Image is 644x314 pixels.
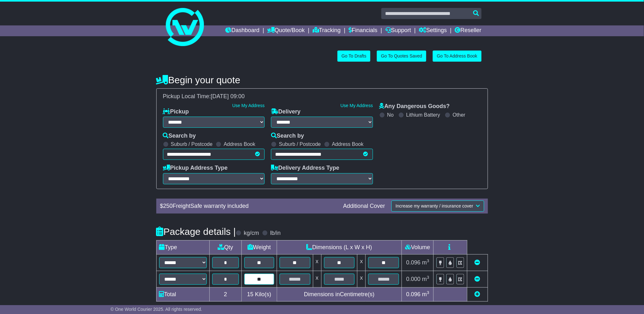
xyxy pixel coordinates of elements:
div: Pickup Local Time: [160,93,485,100]
a: Support [385,25,411,36]
a: Reseller [455,25,481,36]
a: Remove this item [475,276,480,282]
td: Weight [241,240,277,254]
td: Qty [209,240,241,254]
td: Total [156,288,209,302]
span: Increase my warranty / insurance cover [396,203,473,208]
h4: Package details | [156,226,236,237]
sup: 3 [427,258,430,263]
td: Dimensions in Centimetre(s) [277,288,402,302]
label: Delivery [271,108,301,115]
a: Tracking [313,25,341,36]
td: x [313,254,321,271]
span: [DATE] 09:00 [211,93,245,99]
label: Search by [163,133,196,140]
div: $ FreightSafe warranty included [157,203,340,210]
a: Go To Address Book [433,51,481,62]
td: Type [156,240,209,254]
a: Quote/Book [267,25,305,36]
label: kg/cm [244,230,259,237]
span: 0.096 [406,291,421,297]
h4: Begin your quote [156,75,488,85]
a: Go To Quotes Saved [377,51,426,62]
label: Any Dangerous Goods? [379,103,450,110]
label: Address Book [332,141,364,147]
span: m [422,259,430,266]
label: Address Book [224,141,255,147]
label: Pickup [163,108,189,115]
a: Financials [349,25,377,36]
label: Delivery Address Type [271,165,339,172]
a: Go To Drafts [337,51,370,62]
span: m [422,276,430,282]
td: 2 [209,288,241,302]
label: Pickup Address Type [163,165,228,172]
td: x [357,254,366,271]
td: Volume [402,240,434,254]
a: Add new item [475,291,480,297]
a: Remove this item [475,259,480,266]
label: No [387,112,394,118]
span: 0.000 [406,276,421,282]
td: Kilo(s) [241,288,277,302]
td: x [313,271,321,287]
a: Settings [419,25,447,36]
label: lb/in [270,230,281,237]
span: 250 [163,203,173,209]
span: 15 [247,291,254,297]
a: Use My Address [232,103,265,108]
td: Dimensions (L x W x H) [277,240,402,254]
sup: 3 [427,275,430,280]
span: © One World Courier 2025. All rights reserved. [111,307,202,312]
button: Increase my warranty / insurance cover [391,201,484,212]
div: Additional Cover [340,203,388,210]
label: Suburb / Postcode [171,141,213,147]
a: Dashboard [226,25,260,36]
label: Search by [271,133,304,140]
label: Other [453,112,465,118]
a: Use My Address [341,103,373,108]
label: Lithium Battery [406,112,440,118]
sup: 3 [427,290,430,295]
td: x [357,271,366,287]
label: Suburb / Postcode [279,141,321,147]
span: 0.096 [406,259,421,266]
span: m [422,291,430,297]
